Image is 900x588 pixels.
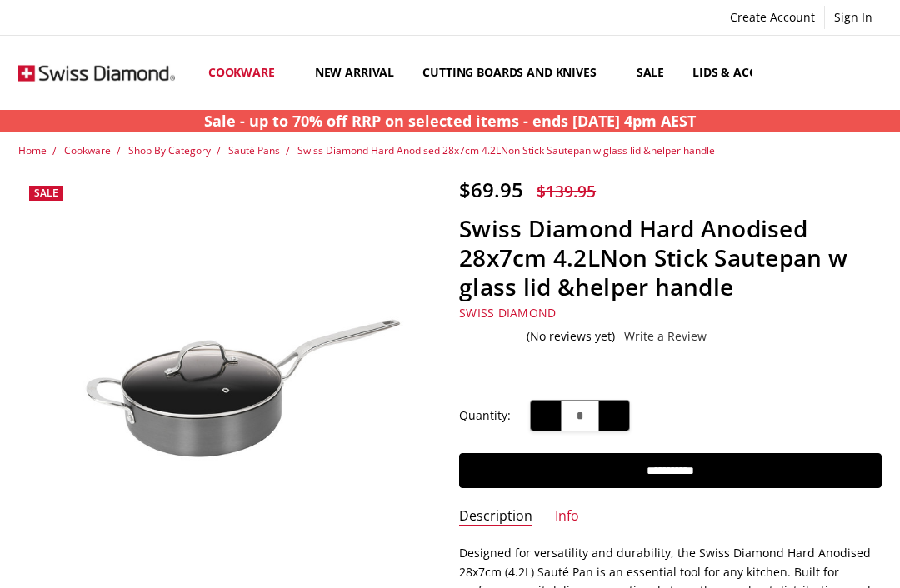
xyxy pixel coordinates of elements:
[18,247,440,529] img: Swiss Diamond Hard Anodised 28x7cm 4.2LNon Stick Sautepan w glass lid &helper handle
[459,214,881,301] h1: Swiss Diamond Hard Anodised 28x7cm 4.2LNon Stick Sautepan w glass lid &helper handle
[459,305,556,321] a: Swiss Diamond
[527,330,615,343] span: (No reviews yet)
[721,6,824,29] a: Create Account
[194,36,301,110] a: Cookware
[297,143,715,157] a: Swiss Diamond Hard Anodised 28x7cm 4.2LNon Stick Sautepan w glass lid &helper handle
[228,143,280,157] a: Sauté Pans
[459,406,511,425] label: Quantity:
[301,36,408,110] a: New arrival
[622,36,678,110] a: Sale
[64,143,111,157] a: Cookware
[408,36,622,110] a: Cutting boards and knives
[678,36,835,110] a: Lids & Accessories
[18,42,175,104] img: Free Shipping On Every Order
[459,176,523,203] span: $69.95
[825,6,882,29] a: Sign In
[18,143,47,157] a: Home
[555,507,579,526] a: Info
[128,143,211,157] a: Shop By Category
[459,507,532,526] a: Description
[624,330,707,343] a: Write a Review
[34,186,58,200] span: Sale
[537,180,596,202] span: $139.95
[204,111,696,131] strong: Sale - up to 70% off RRP on selected items - ends [DATE] 4pm AEST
